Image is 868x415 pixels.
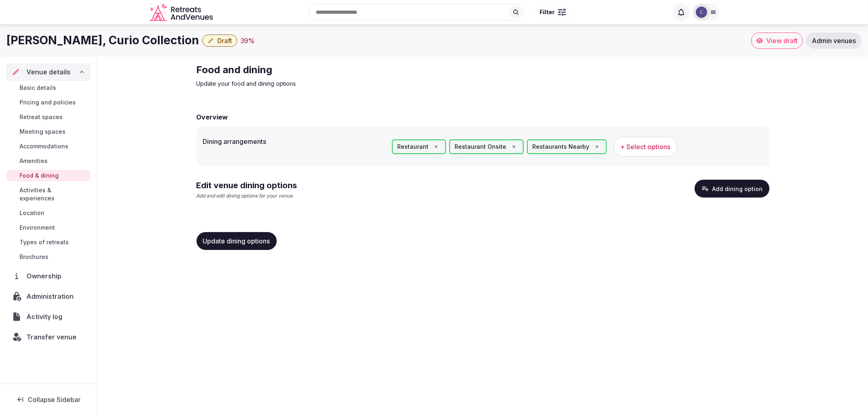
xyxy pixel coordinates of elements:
button: Transfer venue [7,328,90,345]
a: Activities & experiences [7,185,90,204]
span: Collapse Sidebar [28,395,81,404]
span: Administration [26,291,77,301]
div: 39 % [241,36,255,46]
button: + Select options [613,137,678,157]
span: Activity log [26,312,66,322]
span: + Select options [621,142,671,151]
a: Food & dining [7,170,90,181]
p: Add and edit dining options for your venue. [197,193,297,200]
div: Restaurants Nearby [527,139,607,154]
a: Admin venues [806,33,861,49]
button: Update dining options [197,232,277,250]
a: Location [7,207,90,219]
span: Brochures [20,253,48,261]
span: Amenities [20,157,48,165]
button: Draft [202,35,237,47]
span: Environment [20,224,55,232]
span: Venue details [26,67,70,77]
div: Restaurant [392,139,446,154]
h2: Overview [197,112,228,122]
span: Meeting spaces [20,128,66,136]
span: Draft [217,37,232,45]
span: Activities & experiences [20,186,87,202]
p: Update your food and dining options [197,80,470,88]
a: View draft [751,33,803,49]
a: Administration [7,288,90,305]
span: Transfer venue [26,332,77,342]
span: Update dining options [203,237,270,245]
a: Basic details [7,82,90,93]
span: Food & dining [20,172,59,180]
button: 39% [241,36,255,46]
a: Pricing and policies [7,97,90,108]
h2: Food and dining [197,63,470,76]
span: Admin venues [812,37,856,45]
label: Dining arrangements [203,138,385,145]
a: Activity log [7,308,90,325]
span: Types of retreats [20,238,69,246]
img: Catherine Mesina [696,7,707,18]
span: Location [20,209,44,217]
span: Ownership [26,271,65,281]
span: View draft [766,37,798,45]
a: Amenities [7,155,90,167]
span: Accommodations [20,142,68,150]
h2: Edit venue dining options [197,180,297,191]
a: Types of retreats [7,237,90,248]
button: Filter [534,4,571,20]
span: Retreat spaces [20,113,63,121]
a: Environment [7,222,90,233]
a: Accommodations [7,141,90,152]
a: Visit the homepage [149,3,214,22]
button: Collapse Sidebar [7,391,90,408]
a: Ownership [7,267,90,285]
a: Retreat spaces [7,111,90,123]
span: Basic details [20,84,56,92]
a: Meeting spaces [7,126,90,137]
svg: Retreats and Venues company logo [149,3,214,22]
button: Add dining option [695,180,770,198]
span: Pricing and policies [20,98,76,106]
a: Brochures [7,251,90,263]
span: Filter [540,8,555,16]
div: Restaurant Onsite [449,139,524,154]
h1: [PERSON_NAME], Curio Collection [7,33,199,48]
